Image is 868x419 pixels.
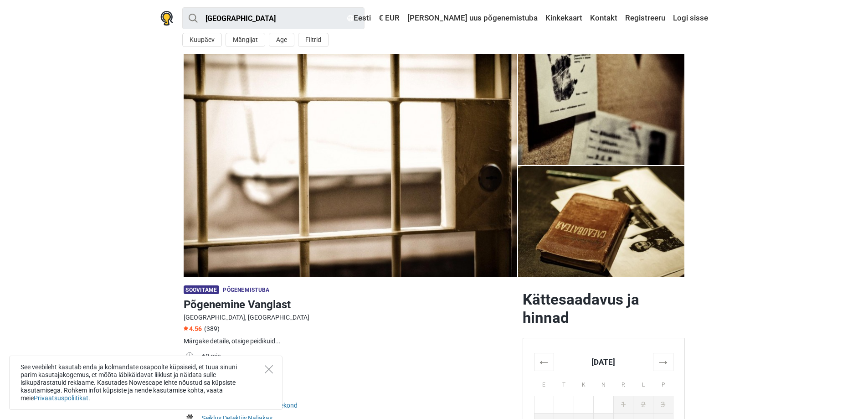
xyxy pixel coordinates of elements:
[182,33,222,47] button: Kuupäev
[223,287,269,293] span: Põgenemistuba
[613,371,633,396] th: R
[269,33,294,47] button: Age
[518,54,685,165] img: Põgenemine Vanglast photo 4
[633,371,653,396] th: L
[518,166,685,277] img: Põgenemine Vanglast photo 5
[184,325,202,332] span: 4.56
[184,285,220,294] span: Soovitame
[347,15,354,21] img: Eesti
[9,356,282,410] div: See veebileht kasutab enda ja kolmandate osapoolte küpsiseid, et tuua sinuni parim kasutajakogemu...
[298,33,329,47] button: Filtrid
[202,391,515,401] div: Väga hea:
[376,10,402,26] a: € EUR
[405,10,540,26] a: [PERSON_NAME] uus põgenemistuba
[184,326,188,331] img: Star
[554,353,653,371] th: [DATE]
[554,371,574,396] th: T
[653,371,673,396] th: P
[633,396,653,413] td: 2
[613,396,633,413] td: 1
[623,10,668,26] a: Registreeru
[202,364,515,377] td: 1 - 5 mängijat
[523,290,685,327] h2: Kättesaadavus ja hinnad
[518,54,685,165] a: Põgenemine Vanglast photo 3
[34,394,88,402] a: Privaatsuspoliitikat
[226,33,265,47] button: Mängijat
[184,296,515,313] h1: Põgenemine Vanglast
[543,10,585,26] a: Kinkekaart
[184,54,517,277] a: Põgenemine Vanglast photo 10
[518,166,685,277] a: Põgenemine Vanglast photo 4
[184,336,515,346] div: Märgake detaile, otsige peidikuid...
[160,11,173,26] img: Nowescape logo
[271,402,298,409] a: Perekond
[345,10,373,26] a: Eesti
[204,325,220,332] span: (389)
[202,390,515,413] td: , ,
[202,351,515,364] td: 60 min
[265,365,273,373] button: Close
[182,7,365,29] input: proovi “Tallinn”
[184,54,517,277] img: Põgenemine Vanglast photo 11
[184,313,515,322] div: [GEOGRAPHIC_DATA], [GEOGRAPHIC_DATA]
[534,353,554,371] th: ←
[594,371,614,396] th: N
[671,10,708,26] a: Logi sisse
[588,10,620,26] a: Kontakt
[653,396,673,413] td: 3
[534,371,554,396] th: E
[574,371,594,396] th: K
[653,353,673,371] th: →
